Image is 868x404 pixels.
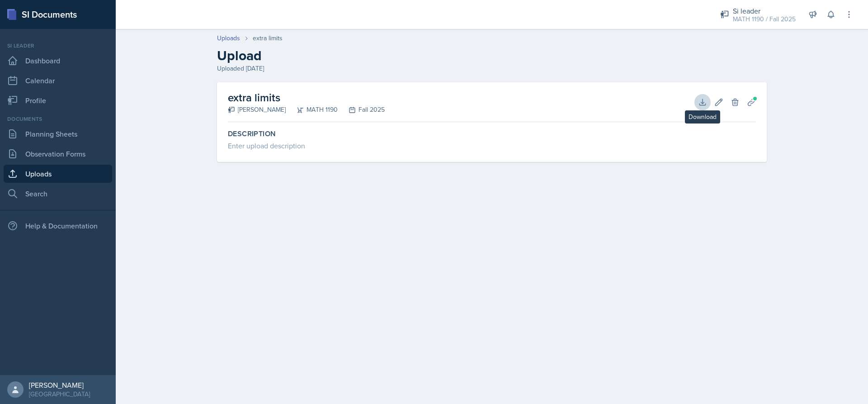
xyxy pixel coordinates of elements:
div: Si leader [733,5,796,16]
a: Calendar [4,71,112,90]
a: Profile [4,91,112,109]
div: Help & Documentation [4,217,112,235]
div: MATH 1190 / Fall 2025 [733,14,796,24]
a: Uploads [217,33,240,43]
div: Uploaded [DATE] [217,64,767,73]
div: [PERSON_NAME] [29,380,90,390]
button: Download [694,94,711,110]
a: Uploads [4,165,112,183]
h2: extra limits [228,90,385,106]
a: Observation Forms [4,145,112,163]
div: Si leader [4,42,112,50]
a: Search [4,185,112,203]
div: Enter upload description [228,140,756,151]
div: Fall 2025 [338,105,385,114]
a: Dashboard [4,52,112,70]
div: MATH 1190 [286,105,338,114]
div: [GEOGRAPHIC_DATA] [29,390,90,399]
div: [PERSON_NAME] [228,105,286,114]
a: Planning Sheets [4,125,112,143]
div: extra limits [253,33,283,43]
div: Documents [4,115,112,123]
label: Description [228,129,756,138]
h2: Upload [217,48,767,64]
